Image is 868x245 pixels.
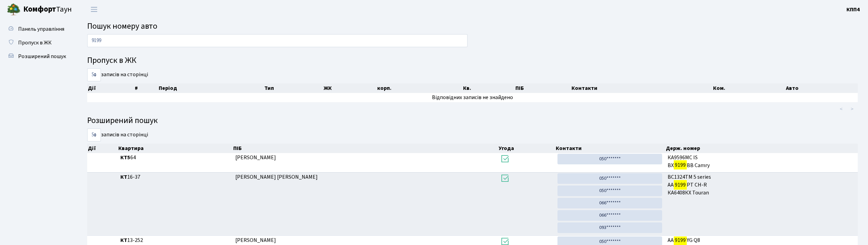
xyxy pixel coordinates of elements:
img: logo.png [7,3,21,16]
span: Панель управління [18,25,64,33]
span: 16-37 [120,173,230,181]
mark: 9199 [674,180,687,190]
h4: Розширений пошук [87,116,858,126]
td: Відповідних записів не знайдено [87,93,858,102]
span: ВС1324ТМ 5 series АА РТ CH-R КА6408КХ Touran [668,173,855,197]
select: записів на сторінці [87,68,101,81]
h4: Пропуск в ЖК [87,56,858,66]
a: Пропуск в ЖК [3,36,72,50]
th: Квартира [118,144,233,153]
span: Розширений пошук [18,53,66,60]
span: [PERSON_NAME] [PERSON_NAME] [235,173,318,181]
th: Період [158,83,264,93]
th: # [134,83,158,93]
span: 64 [120,154,230,162]
input: Пошук [87,34,468,47]
th: Держ. номер [665,144,858,153]
select: записів на сторінці [87,128,101,141]
th: Угода [498,144,555,153]
th: Ком. [712,83,786,93]
span: Пропуск в ЖК [18,39,52,46]
th: ЖК [323,83,377,93]
th: Авто [785,83,858,93]
button: Переключити навігацію [86,4,103,15]
th: ПІБ [515,83,571,93]
th: Дії [87,144,118,153]
mark: 9199 [674,235,687,245]
b: КТ5 [120,154,130,161]
span: Таун [23,4,72,15]
a: Розширений пошук [3,50,72,63]
th: Тип [264,83,323,93]
b: Комфорт [23,4,56,15]
a: Панель управління [3,22,72,36]
th: Контакти [555,144,665,153]
mark: 9199 [674,160,687,170]
span: [PERSON_NAME] [235,154,276,161]
a: КПП4 [846,5,860,14]
span: [PERSON_NAME] [235,236,276,244]
th: Контакти [571,83,712,93]
label: записів на сторінці [87,68,148,81]
span: Пошук номеру авто [87,20,157,32]
th: ПІБ [233,144,498,153]
th: корп. [377,83,462,93]
th: Дії [87,83,134,93]
th: Кв. [462,83,515,93]
label: записів на сторінці [87,128,148,141]
b: КТ [120,236,127,244]
b: КТ [120,173,127,181]
span: КА9596МС IS BX BB Camry [668,154,855,169]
